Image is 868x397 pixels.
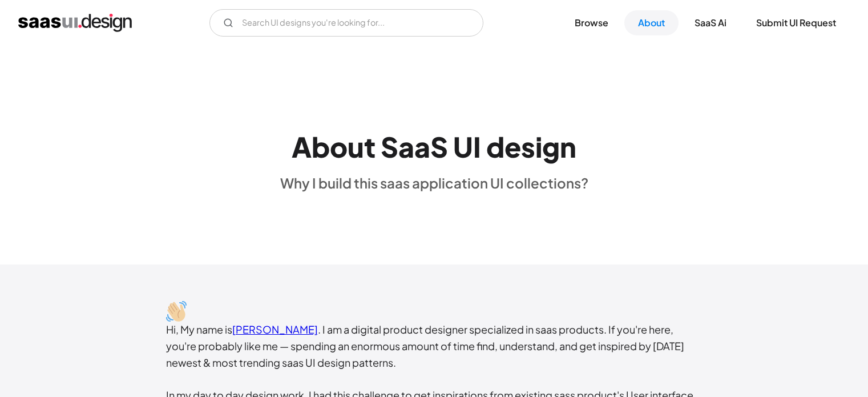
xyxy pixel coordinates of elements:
[681,10,740,35] a: SaaS Ai
[18,14,132,32] a: home
[209,9,483,37] form: Email Form
[280,174,588,191] div: Why I build this saas application UI collections?
[742,10,850,35] a: Submit UI Request
[561,10,622,35] a: Browse
[232,323,318,336] a: [PERSON_NAME]
[209,9,483,37] input: Search UI designs you're looking for...
[624,10,679,35] a: About
[292,130,576,163] h1: About SaaS UI design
